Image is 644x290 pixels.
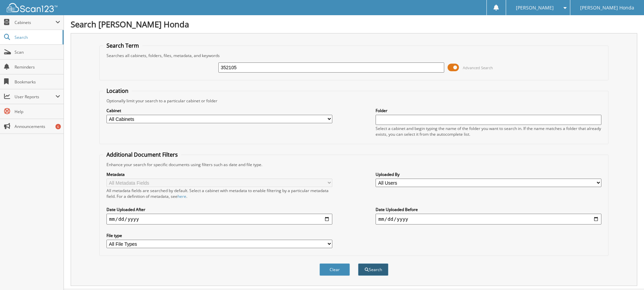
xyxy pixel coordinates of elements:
span: User Reports [15,94,55,100]
img: scan123-logo-white.svg [7,3,57,12]
label: Uploaded By [376,172,601,177]
div: Searches all cabinets, folders, files, metadata, and keywords [103,53,605,58]
legend: Location [103,87,132,95]
label: Metadata [106,172,332,177]
span: Scan [15,49,60,55]
span: Bookmarks [15,79,60,85]
button: Search [358,263,388,276]
label: Cabinet [106,108,332,113]
span: Search [15,34,59,40]
label: File type [106,233,332,238]
h1: Search [PERSON_NAME] Honda [71,19,637,30]
div: Enhance your search for specific documents using filters such as date and file type. [103,162,605,167]
label: Folder [376,108,601,113]
legend: Additional Document Filters [103,151,181,158]
div: 6 [55,124,61,129]
div: Select a cabinet and begin typing the name of the folder you want to search in. If the name match... [376,126,601,137]
label: Date Uploaded After [106,207,332,212]
span: Reminders [15,64,60,70]
span: [PERSON_NAME] [516,6,554,10]
legend: Search Term [103,42,142,49]
iframe: Chat Widget [610,258,644,290]
input: start [106,214,332,225]
span: Advanced Search [463,65,493,70]
span: Announcements [15,124,60,129]
input: end [376,214,601,225]
span: [PERSON_NAME] Honda [580,6,634,10]
label: Date Uploaded Before [376,207,601,212]
a: here [177,193,186,199]
span: Cabinets [15,20,55,25]
div: All metadata fields are searched by default. Select a cabinet with metadata to enable filtering b... [106,188,332,199]
button: Clear [319,263,350,276]
span: Help [15,109,60,114]
div: Optionally limit your search to a particular cabinet or folder [103,98,605,104]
